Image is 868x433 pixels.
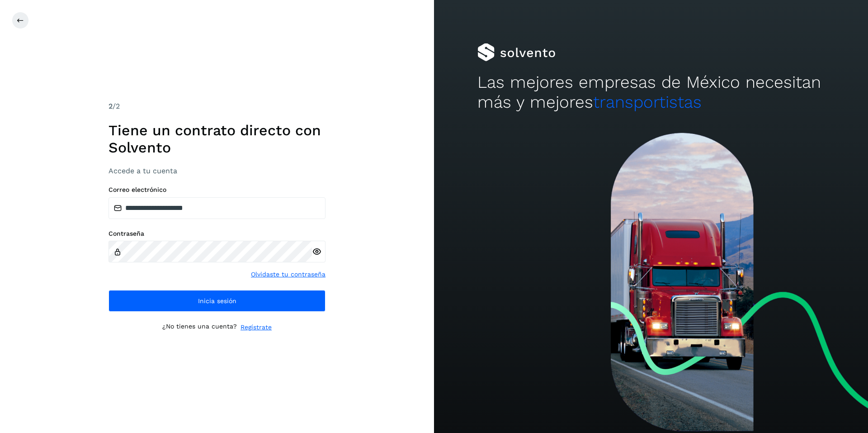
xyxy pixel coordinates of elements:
h3: Accede a tu cuenta [108,167,325,175]
div: /2 [108,101,325,112]
h1: Tiene un contrato directo con Solvento [108,122,325,157]
a: Olvidaste tu contraseña [251,270,325,279]
span: transportistas [593,92,702,112]
span: 2 [108,102,113,110]
h2: Las mejores empresas de México necesitan más y mejores [477,72,825,113]
label: Contraseña [108,230,325,238]
p: ¿No tienes una cuenta? [162,323,237,332]
a: Regístrate [241,323,272,332]
label: Correo electrónico [108,186,325,194]
span: Inicia sesión [198,298,236,304]
button: Inicia sesión [108,290,325,312]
